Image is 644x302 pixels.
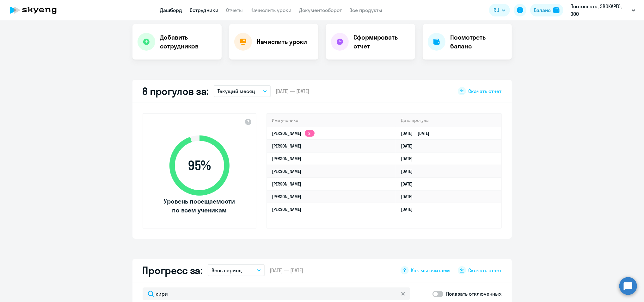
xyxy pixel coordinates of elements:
span: [DATE] — [DATE] [276,88,309,95]
th: Дата прогула [396,114,501,127]
th: Имя ученика [267,114,396,127]
span: Уровень посещаемости по всем ученикам [163,197,236,215]
span: [DATE] — [DATE] [270,267,303,274]
span: Скачать отчет [469,88,502,95]
span: Как мы считаем [411,267,450,274]
a: Сотрудники [190,7,219,13]
a: Дашборд [160,7,182,13]
a: [DATE][DATE] [401,130,434,136]
a: Все продукты [350,7,383,13]
a: [PERSON_NAME] [272,206,302,212]
button: RU [489,4,510,16]
span: Скачать отчет [469,267,502,274]
h4: Сформировать отчет [354,33,410,51]
a: Документооборот [299,7,342,13]
a: [PERSON_NAME]2 [272,130,315,136]
button: Текущий месяц [214,85,271,97]
a: [PERSON_NAME] [272,181,302,187]
app-skyeng-badge: 2 [305,130,315,137]
a: [DATE] [401,168,418,174]
a: [PERSON_NAME] [272,194,302,199]
a: [PERSON_NAME] [272,168,302,174]
a: [DATE] [401,181,418,187]
h2: Прогресс за: [143,264,203,277]
a: Отчеты [226,7,243,13]
button: Постоплата, ЭВОКАРГО, ООО [567,3,639,18]
input: Поиск по имени, email, продукту или статусу [143,287,410,300]
p: Весь период [212,267,242,274]
button: Балансbalance [530,4,563,16]
h4: Добавить сотрудников [160,33,217,51]
a: [DATE] [401,143,418,149]
a: [PERSON_NAME] [272,143,302,149]
p: Текущий месяц [218,87,255,95]
h2: 8 прогулов за: [143,85,209,98]
a: [DATE] [401,206,418,212]
p: Постоплата, ЭВОКАРГО, ООО [570,3,629,18]
div: Баланс [534,6,551,14]
h4: Посмотреть баланс [451,33,507,51]
span: 95 % [163,158,236,173]
span: RU [494,6,499,14]
a: [DATE] [401,194,418,199]
p: Показать отключенных [446,290,502,298]
a: Начислить уроки [251,7,292,13]
button: Весь период [208,264,265,276]
img: balance [553,7,560,13]
h4: Начислить уроки [257,37,307,46]
a: [DATE] [401,156,418,161]
a: [PERSON_NAME] [272,156,302,161]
